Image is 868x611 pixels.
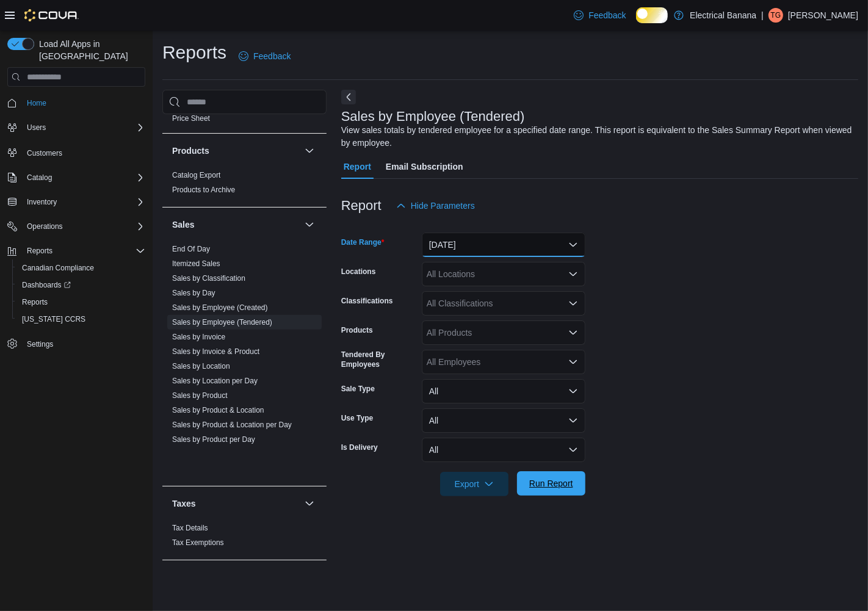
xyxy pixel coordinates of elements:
[172,145,209,157] h3: Products
[172,538,224,547] a: Tax Exemptions
[172,332,225,342] span: Sales by Invoice
[172,421,292,429] a: Sales by Product & Location per Day
[769,8,783,23] div: Ted Gzebb
[302,496,317,511] button: Taxes
[12,294,150,311] button: Reports
[172,362,230,371] a: Sales by Location
[341,267,376,277] label: Locations
[22,95,145,110] span: Home
[172,145,300,157] button: Products
[162,242,327,486] div: Sales
[22,195,145,209] span: Inventory
[172,523,208,533] span: Tax Details
[172,219,195,231] h3: Sales
[172,245,210,253] a: End Of Day
[172,435,255,444] a: Sales by Product per Day
[568,357,578,367] button: Open list of options
[2,218,150,235] button: Operations
[34,38,145,62] span: Load All Apps in [GEOGRAPHIC_DATA]
[172,170,220,180] span: Catalog Export
[172,347,259,356] a: Sales by Invoice & Product
[341,198,382,213] h3: Report
[172,171,220,179] a: Catalog Export
[17,295,145,309] span: Reports
[12,259,150,277] button: Canadian Compliance
[2,119,150,136] button: Users
[172,303,268,312] a: Sales by Employee (Created)
[162,521,327,560] div: Taxes
[172,435,255,444] span: Sales by Product per Day
[22,263,94,273] span: Canadian Compliance
[172,317,272,327] span: Sales by Employee (Tendered)
[22,280,71,290] span: Dashboards
[172,114,210,123] a: Price Sheet
[422,379,585,403] button: All
[27,98,46,108] span: Home
[22,297,48,307] span: Reports
[771,8,781,23] span: TG
[172,244,210,254] span: End Of Day
[2,242,150,259] button: Reports
[172,497,196,510] h3: Taxes
[22,336,145,352] span: Settings
[172,497,300,510] button: Taxes
[22,244,57,258] button: Reports
[22,146,67,161] a: Customers
[302,143,317,158] button: Products
[2,143,150,161] button: Customers
[172,303,268,313] span: Sales by Employee (Created)
[341,443,378,452] label: Is Delivery
[172,259,220,269] span: Itemized Sales
[234,44,295,68] a: Feedback
[341,384,375,394] label: Sale Type
[172,333,225,341] a: Sales by Invoice
[517,471,585,496] button: Run Report
[761,8,764,23] p: |
[172,376,258,386] span: Sales by Location per Day
[27,339,53,349] span: Settings
[27,222,63,231] span: Operations
[24,9,79,21] img: Cova
[22,170,145,185] span: Catalog
[588,9,626,21] span: Feedback
[17,261,145,275] span: Canadian Compliance
[162,168,327,207] div: Products
[253,50,291,62] span: Feedback
[172,318,272,327] a: Sales by Employee (Tendered)
[341,325,373,335] label: Products
[22,314,85,324] span: [US_STATE] CCRS
[172,524,208,532] a: Tax Details
[17,261,99,275] a: Canadian Compliance
[341,413,373,423] label: Use Type
[27,148,62,158] span: Customers
[172,391,228,400] span: Sales by Product
[2,335,150,353] button: Settings
[172,288,215,298] span: Sales by Day
[22,337,58,352] a: Settings
[341,350,417,369] label: Tendered By Employees
[690,8,756,23] p: Electrical Banana
[22,145,145,160] span: Customers
[12,311,150,328] button: [US_STATE] CCRS
[172,186,235,194] a: Products to Archive
[172,219,300,231] button: Sales
[27,197,57,207] span: Inventory
[172,289,215,297] a: Sales by Day
[2,193,150,211] button: Inventory
[27,246,52,256] span: Reports
[391,193,480,218] button: Hide Parameters
[172,185,235,195] span: Products to Archive
[636,7,668,23] input: Dark Mode
[22,219,145,234] span: Operations
[7,89,145,385] nav: Complex example
[12,277,150,294] a: Dashboards
[17,312,90,327] a: [US_STATE] CCRS
[17,278,145,292] span: Dashboards
[529,477,573,490] span: Run Report
[568,298,578,308] button: Open list of options
[422,408,585,433] button: All
[568,328,578,338] button: Open list of options
[22,96,51,110] a: Home
[172,406,264,414] a: Sales by Product & Location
